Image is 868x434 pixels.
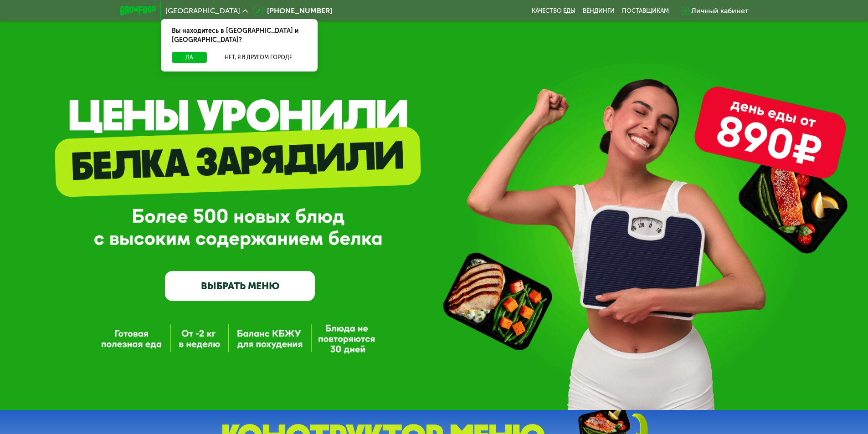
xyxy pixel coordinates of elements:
[172,52,207,63] button: Да
[252,5,332,16] a: [PHONE_NUMBER]
[691,5,749,16] div: Личный кабинет
[532,7,575,15] a: Качество еды
[161,19,318,52] div: Вы находитесь в [GEOGRAPHIC_DATA] и [GEOGRAPHIC_DATA]?
[622,7,669,15] div: поставщикам
[211,52,307,63] button: Нет, я в другом городе
[165,271,315,301] a: ВЫБРАТЬ МЕНЮ
[583,7,615,15] a: Вендинги
[165,7,240,15] span: [GEOGRAPHIC_DATA]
